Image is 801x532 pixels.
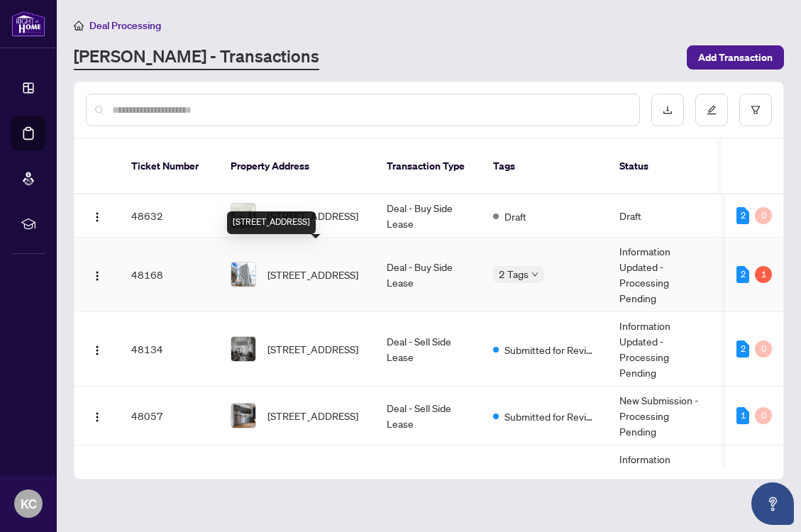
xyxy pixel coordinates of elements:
button: Add Transaction [687,45,784,70]
td: Deal - Sell Side Lease [375,312,482,387]
div: [STREET_ADDRESS] [227,211,316,234]
td: - [714,194,800,238]
a: [PERSON_NAME] - Transactions [74,45,319,70]
td: Deal - Sell Side Lease [375,445,482,520]
td: 48057 [120,387,219,445]
th: Status [608,139,714,194]
span: download [663,105,673,115]
td: Deal - Sell Side Lease [375,387,482,445]
button: Logo [86,404,109,427]
span: Add Transaction [698,46,773,69]
img: thumbnail-img [231,262,255,287]
span: Submitted for Review [504,409,597,424]
td: New Submission - Processing Pending [608,387,714,445]
span: Deal Processing [89,19,161,32]
button: Logo [86,338,109,360]
td: Draft [608,194,714,238]
img: Logo [92,345,103,356]
img: thumbnail-img [231,404,255,428]
span: [STREET_ADDRESS] [267,341,358,357]
button: download [651,94,684,126]
td: 48632 [120,194,219,238]
img: Logo [92,270,103,282]
td: Deal - Buy Side Lease [375,194,482,238]
button: Open asap [751,482,794,525]
th: Ticket Number [120,139,219,194]
img: Logo [92,411,103,423]
span: [STREET_ADDRESS] [267,267,358,282]
img: Logo [92,211,103,223]
span: Draft [504,209,526,224]
div: 1 [736,407,749,424]
div: 0 [755,207,772,224]
span: [STREET_ADDRESS] [267,408,358,423]
td: 48134 [120,312,219,387]
div: 2 [736,207,749,224]
td: - [714,238,800,312]
div: 1 [755,266,772,283]
td: - [714,445,800,520]
td: - [714,387,800,445]
button: filter [739,94,772,126]
img: logo [11,11,45,37]
span: [STREET_ADDRESS] [267,208,358,223]
th: Transaction Type [375,139,482,194]
span: filter [751,105,761,115]
th: Project Name [714,139,800,194]
span: 2 Tags [499,266,529,282]
th: Property Address [219,139,375,194]
td: Information Updated - Processing Pending [608,238,714,312]
button: Logo [86,204,109,227]
td: 46038 [120,445,219,520]
div: 0 [755,407,772,424]
img: thumbnail-img [231,337,255,361]
span: edit [707,105,717,115]
div: 2 [736,266,749,283]
button: Logo [86,263,109,286]
div: 2 [736,340,749,358]
td: Information Updated - Processing Pending [608,312,714,387]
td: Deal - Buy Side Lease [375,238,482,312]
span: KC [21,494,37,514]
span: down [531,271,538,278]
button: edit [695,94,728,126]
td: - [714,312,800,387]
span: Submitted for Review [504,342,597,358]
td: 48168 [120,238,219,312]
img: thumbnail-img [231,204,255,228]
span: home [74,21,84,31]
td: Information Updated - Processing Pending [608,445,714,520]
div: 0 [755,340,772,358]
th: Tags [482,139,608,194]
